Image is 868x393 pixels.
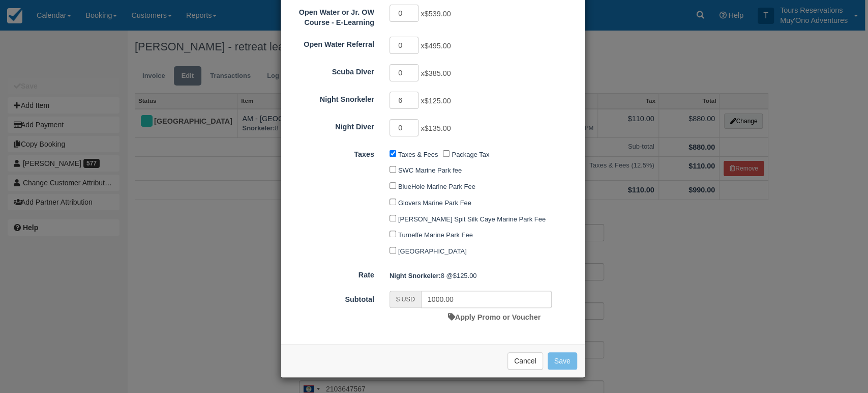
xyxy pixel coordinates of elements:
button: Save [548,352,577,370]
span: $385.00 [425,69,451,77]
span: x [421,97,451,105]
label: SWC Marine Park fee [398,166,462,174]
span: $125.00 [453,272,477,279]
span: x [421,10,451,18]
span: $125.00 [425,97,451,105]
span: $539.00 [425,10,451,18]
small: $ USD [396,296,415,303]
strong: Night Snorkeler [390,272,441,279]
input: Night Snorkeler [390,92,419,109]
div: 8 @ [382,267,585,284]
label: BlueHole Marine Park Fee [398,183,475,190]
label: Subtotal [281,291,382,305]
label: Turneffe Marine Park Fee [398,231,473,239]
label: Rate [281,266,382,280]
label: [PERSON_NAME] Spit Silk Caye Marine Park Fee [398,215,546,223]
label: Package Tax [452,151,489,158]
label: [GEOGRAPHIC_DATA] [398,247,467,255]
label: Night Snorkeler [281,91,382,105]
button: Cancel [507,352,543,370]
a: Apply Promo or Voucher [448,313,541,321]
label: Open Water or Jr. OW Course - E-Learning [281,4,382,28]
input: Open Water or Jr. OW Course - E-Learning [390,5,419,22]
input: Scuba DIver [390,64,419,81]
label: Glovers Marine Park Fee [398,199,471,207]
input: Night Diver [390,119,419,136]
span: x [421,42,451,50]
span: x [421,69,451,77]
span: $495.00 [425,42,451,50]
label: Night Diver [281,118,382,132]
span: $135.00 [425,124,451,132]
span: x [421,124,451,132]
label: Open Water Referral [281,36,382,50]
label: Taxes & Fees [398,151,438,158]
label: Taxes [281,146,382,160]
label: Scuba DIver [281,63,382,77]
input: Open Water Referral [390,37,419,54]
